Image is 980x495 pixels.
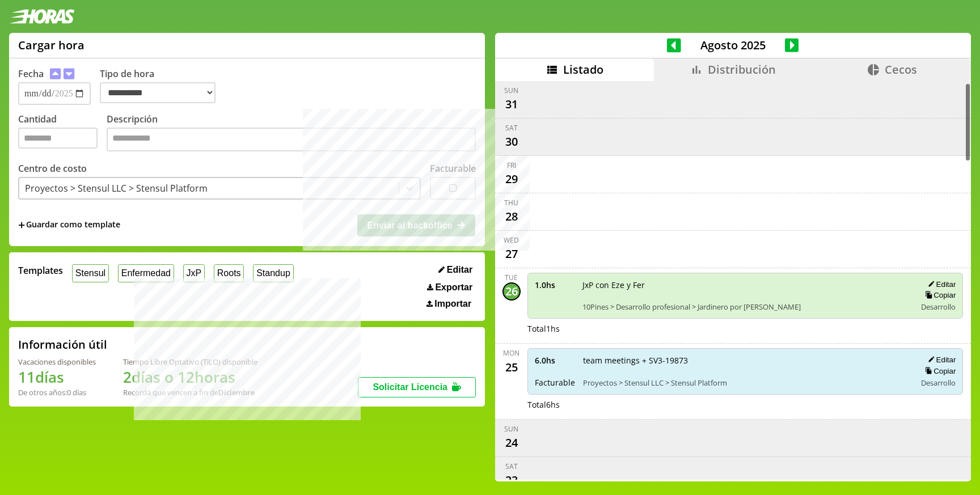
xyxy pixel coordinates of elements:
[18,113,107,154] label: Cantidad
[100,67,225,105] label: Tipo de hora
[583,378,909,388] span: Proyectos > Stensul LLC > Stensul Platform
[18,37,85,53] h1: Cargar hora
[502,208,521,226] div: 28
[502,170,521,188] div: 29
[535,280,575,290] span: 1.0 hs
[118,264,174,282] button: Enfermedad
[18,128,98,149] input: Cantidad
[504,86,518,95] div: Sun
[18,357,96,367] div: Vacaciones disponibles
[681,37,785,53] span: Agosto 2025
[502,434,521,452] div: 24
[502,95,521,113] div: 31
[123,357,257,367] div: Tiempo Libre Optativo (TiLO) disponible
[502,133,521,151] div: 30
[435,282,472,293] span: Exportar
[583,355,909,366] span: team meetings + SV3-19873
[708,62,776,77] span: Distribución
[107,128,476,151] textarea: Descripción
[495,81,971,480] div: scrollable content
[18,219,25,231] span: +
[72,264,109,282] button: Stensul
[527,399,964,410] div: Total 6 hs
[502,245,521,263] div: 27
[123,367,257,387] h1: 2 días o 12 horas
[18,367,96,387] h1: 11 días
[430,162,476,175] label: Facturable
[921,378,956,388] span: Desarrollo
[18,162,87,175] label: Centro de costo
[358,377,476,397] button: Solicitar Licencia
[183,264,205,282] button: JxP
[424,282,476,293] button: Exportar
[502,358,521,376] div: 25
[535,377,575,388] span: Facturable
[25,182,208,194] div: Proyectos > Stensul LLC > Stensul Platform
[435,264,476,276] button: Editar
[18,387,96,397] div: De otros años: 0 días
[563,62,603,77] span: Listado
[18,219,120,231] span: +Guardar como template
[503,348,519,358] div: Mon
[924,280,956,289] button: Editar
[123,387,257,397] div: Recordá que vencen a fin de
[505,273,518,282] div: Tue
[18,264,63,277] span: Templates
[582,302,909,312] span: 10Pines > Desarrollo profesional > Jardinero por [PERSON_NAME]
[253,264,293,282] button: Standup
[447,265,472,275] span: Editar
[100,82,216,103] select: Tipo de hora
[922,366,956,376] button: Copiar
[502,471,521,489] div: 23
[924,355,956,365] button: Editar
[504,235,519,245] div: Wed
[502,282,521,301] div: 26
[504,424,518,434] div: Sun
[527,323,964,334] div: Total 1 hs
[18,337,107,352] h2: Información útil
[18,67,44,80] label: Fecha
[504,198,518,208] div: Thu
[107,113,476,154] label: Descripción
[535,355,575,366] span: 6.0 hs
[582,280,909,290] span: JxP con Eze y Fer
[9,9,75,24] img: logotipo
[218,387,255,397] b: Diciembre
[214,264,244,282] button: Roots
[885,62,917,77] span: Cecos
[434,299,471,309] span: Importar
[505,123,518,133] div: Sat
[921,302,956,312] span: Desarrollo
[373,382,447,392] span: Solicitar Licencia
[505,462,518,471] div: Sat
[922,290,956,300] button: Copiar
[507,160,516,170] div: Fri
